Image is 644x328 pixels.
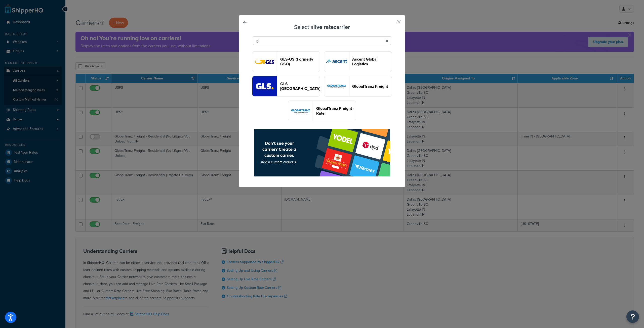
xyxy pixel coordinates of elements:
strong: live rate carrier [313,23,350,31]
button: Open Resource Center [626,310,639,323]
button: gso logoGLS-US (Formerly GSO) [252,51,320,72]
footer: Not sure which carrier is right for you? Visit the to learn more about our supported carriers [252,129,392,201]
a: Add a custom carrier [261,159,298,165]
header: Ascent Global Logistics [352,57,392,66]
header: GLS-US (Formerly GSO) [280,57,320,66]
img: globaltranzFreight logo [324,76,349,96]
button: globaltranzFreight logoGlobalTranz Freight [324,76,392,97]
header: GlobalTranz Freight - Rater [316,106,356,116]
h3: Select a [252,24,392,30]
h4: Don’t see your carrier? Create a custom carrier. [257,140,302,158]
button: cerasisFreight logoGlobalTranz Freight - Rater [288,101,356,121]
input: Search Carriers [253,36,391,45]
span: Clear search query [385,38,388,45]
img: gso logo [252,52,277,72]
header: GlobalTranz Freight [352,84,392,89]
img: glsCanada logo [252,76,277,96]
button: glsCanada logoGLS [GEOGRAPHIC_DATA] [252,76,320,97]
button: onestopshippingFreight logoAscent Global Logistics [324,51,392,72]
header: GLS [GEOGRAPHIC_DATA] [280,81,320,91]
img: onestopshippingFreight logo [324,52,349,72]
img: cerasisFreight logo [288,101,313,121]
